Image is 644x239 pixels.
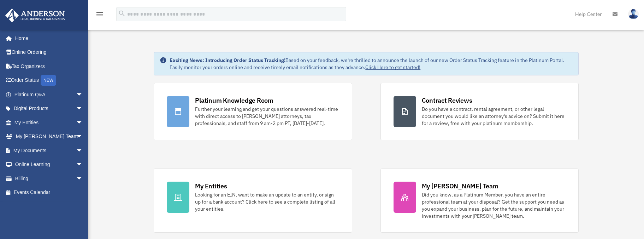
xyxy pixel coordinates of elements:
[5,31,90,45] a: Home
[76,87,90,102] span: arrow_drop_down
[365,64,420,70] a: Click Here to get started!
[380,83,579,140] a: Contract Reviews Do you have a contract, rental agreement, or other legal document you would like...
[422,106,566,127] div: Do you have a contract, rental agreement, or other legal document you would like an attorney's ad...
[5,130,94,144] a: My [PERSON_NAME] Teamarrow_drop_down
[5,115,94,130] a: My Entitiesarrow_drop_down
[5,87,94,102] a: Platinum Q&Aarrow_drop_down
[41,75,56,86] div: NEW
[170,57,285,63] strong: Exciting News: Introducing Order Status Tracking!
[76,143,90,158] span: arrow_drop_down
[170,57,572,71] div: Based on your feedback, we're thrilled to announce the launch of our new Order Status Tracking fe...
[422,191,566,220] div: Did you know, as a Platinum Member, you have an entire professional team at your disposal? Get th...
[422,96,472,105] div: Contract Reviews
[76,171,90,186] span: arrow_drop_down
[195,191,339,212] div: Looking for an EIN, want to make an update to an entity, or sign up for a bank account? Click her...
[154,83,352,140] a: Platinum Knowledge Room Further your learning and get your questions answered real-time with dire...
[195,182,227,190] div: My Entities
[380,169,579,233] a: My [PERSON_NAME] Team Did you know, as a Platinum Member, you have an entire professional team at...
[422,182,498,190] div: My [PERSON_NAME] Team
[5,45,94,59] a: Online Ordering
[5,73,94,88] a: Order StatusNEW
[5,59,94,73] a: Tax Organizers
[5,143,94,158] a: My Documentsarrow_drop_down
[5,171,94,186] a: Billingarrow_drop_down
[154,169,352,233] a: My Entities Looking for an EIN, want to make an update to an entity, or sign up for a bank accoun...
[3,8,67,22] img: Anderson Advisors Platinum Portal
[95,12,104,18] a: menu
[76,130,90,144] span: arrow_drop_down
[5,158,94,172] a: Online Learningarrow_drop_down
[76,102,90,116] span: arrow_drop_down
[118,10,126,17] i: search
[195,106,339,127] div: Further your learning and get your questions answered real-time with direct access to [PERSON_NAM...
[5,102,94,116] a: Digital Productsarrow_drop_down
[5,186,94,200] a: Events Calendar
[76,115,90,130] span: arrow_drop_down
[76,158,90,172] span: arrow_drop_down
[95,10,104,18] i: menu
[195,96,273,105] div: Platinum Knowledge Room
[628,9,639,19] img: User Pic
